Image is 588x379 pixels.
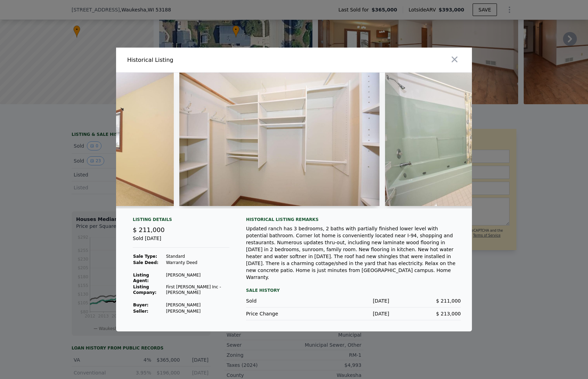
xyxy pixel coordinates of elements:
div: [DATE] [318,297,389,304]
div: Sold [DATE] [133,235,229,248]
td: [PERSON_NAME] [166,302,229,308]
strong: Listing Agent: [133,273,149,283]
div: [DATE] [318,310,389,317]
td: [PERSON_NAME] [166,308,229,314]
strong: Sale Type: [133,254,157,259]
div: Listing Details [133,217,229,225]
span: $ 211,000 [133,226,165,233]
div: Updated ranch has 3 bedrooms, 2 baths with partially finished lower level with potential bathroom... [246,225,461,281]
img: Property Img [179,73,379,206]
strong: Seller : [133,309,148,314]
div: Historical Listing remarks [246,217,461,222]
td: Warranty Deed [166,259,229,266]
div: Sale History [246,286,461,295]
div: Historical Listing [127,56,291,64]
img: Property Img [385,73,585,206]
strong: Listing Company: [133,285,156,295]
td: Standard [166,253,229,259]
strong: Buyer : [133,303,148,307]
span: $ 213,000 [436,311,461,316]
strong: Sale Deed: [133,260,158,265]
div: Sold [246,297,318,304]
span: $ 211,000 [436,298,461,304]
td: [PERSON_NAME] [166,272,229,284]
div: Price Change [246,310,318,317]
td: First [PERSON_NAME] Inc - [PERSON_NAME] [166,284,229,296]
